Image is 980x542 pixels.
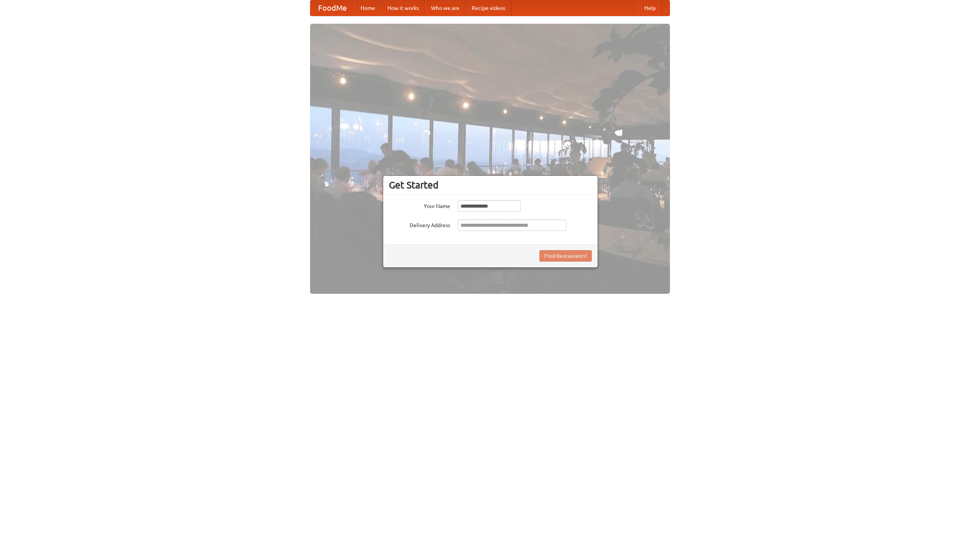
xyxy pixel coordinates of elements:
a: Recipe videos [465,0,511,16]
button: Find Restaurants! [539,250,592,262]
h3: Get Started [389,179,592,191]
a: Home [354,0,381,16]
label: Your Name [389,200,450,210]
a: FoodMe [310,0,354,16]
label: Delivery Address [389,219,450,229]
a: How it works [381,0,425,16]
a: Help [638,0,662,16]
a: Who we are [425,0,465,16]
